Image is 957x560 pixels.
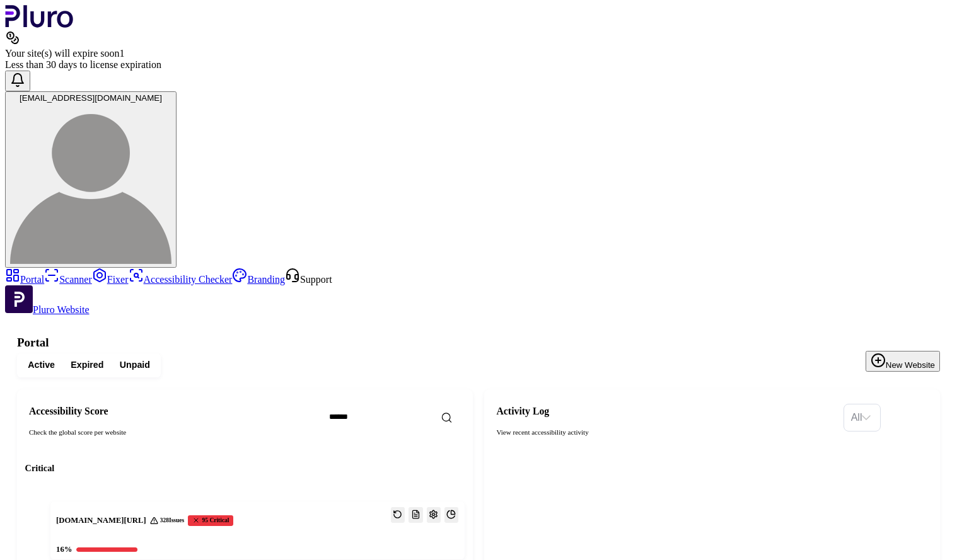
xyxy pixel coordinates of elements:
button: New Website [866,351,940,372]
div: Check the global score per website [29,428,313,438]
div: Your site(s) will expire soon [5,48,952,59]
a: Fixer [92,274,129,285]
h3: [DOMAIN_NAME][URL] [56,515,146,526]
h2: Activity Log [496,406,835,418]
span: 1 [119,48,124,59]
span: [EMAIL_ADDRESS][DOMAIN_NAME] [20,93,162,103]
div: Set sorting [844,404,881,431]
button: Reports [409,507,422,522]
h3: Critical [25,462,465,474]
a: Logo [5,19,74,30]
a: Open Support screen [285,274,332,285]
h1: Portal [17,336,940,350]
div: View recent accessibility activity [496,428,835,438]
div: 328 Issues [150,517,184,525]
button: Unpaid [112,357,158,374]
div: Less than 30 days to license expiration [5,59,952,71]
div: 16 % [56,544,72,555]
div: 95 Critical [188,515,233,526]
span: Unpaid [120,359,150,371]
button: Open settings [427,507,441,522]
a: Scanner [44,274,92,285]
button: Open notifications, you have undefined new notifications [5,71,30,91]
img: lmwapwap@gmail.com [10,103,171,264]
input: Search [321,407,492,428]
aside: Sidebar menu [5,268,952,316]
button: Reset the cache [391,507,405,522]
a: Branding [232,274,285,285]
button: Expired [63,357,112,374]
span: Expired [71,359,103,371]
span: Active [28,359,55,371]
button: [EMAIL_ADDRESS][DOMAIN_NAME]lmwapwap@gmail.com [5,91,177,268]
h2: Accessibility Score [29,406,313,418]
button: Open website overview [444,507,458,522]
a: Portal [5,274,44,285]
a: Accessibility Checker [129,274,233,285]
button: Active [20,357,63,374]
a: Open Pluro Website [5,304,90,315]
